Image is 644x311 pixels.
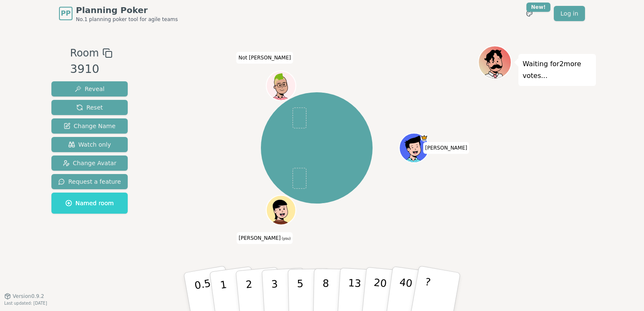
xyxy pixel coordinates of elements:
[267,196,295,224] button: Click to change your avatar
[4,301,47,306] span: Last updated: [DATE]
[76,4,178,16] span: Planning Poker
[423,142,470,154] span: Click to change your name
[236,232,292,244] span: Click to change your name
[4,293,44,300] button: Version0.9.2
[523,58,592,82] p: Waiting for 2 more votes...
[420,134,428,142] span: Matt is the host
[68,140,111,149] span: Watch only
[51,174,128,189] button: Request a feature
[51,155,128,171] button: Change Avatar
[13,293,44,300] span: Version 0.9.2
[63,159,117,167] span: Change Avatar
[522,6,537,21] button: New!
[281,237,291,241] span: (you)
[51,193,128,214] button: Named room
[236,52,293,64] span: Click to change your name
[61,8,70,19] span: PP
[76,16,178,23] span: No.1 planning poker tool for agile teams
[51,118,128,134] button: Change Name
[76,103,103,112] span: Reset
[526,3,550,12] div: New!
[75,85,105,93] span: Reveal
[70,46,99,61] span: Room
[51,100,128,115] button: Reset
[554,6,585,21] a: Log in
[51,81,128,97] button: Reveal
[59,4,178,23] a: PPPlanning PokerNo.1 planning poker tool for agile teams
[70,61,112,78] div: 3910
[65,199,114,207] span: Named room
[58,177,121,186] span: Request a feature
[64,122,115,130] span: Change Name
[51,137,128,152] button: Watch only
